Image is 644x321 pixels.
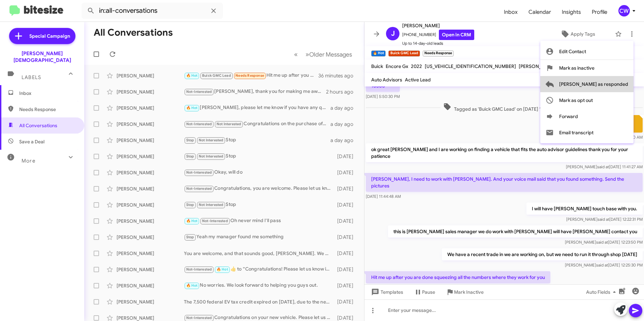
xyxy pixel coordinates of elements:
[540,124,634,141] button: Email transcript
[559,43,586,60] span: Edit Contact
[559,92,593,108] span: Mark as opt out
[559,76,628,92] span: [PERSON_NAME] as responded
[540,108,634,124] button: Forward
[559,60,594,76] span: Mark as inactive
